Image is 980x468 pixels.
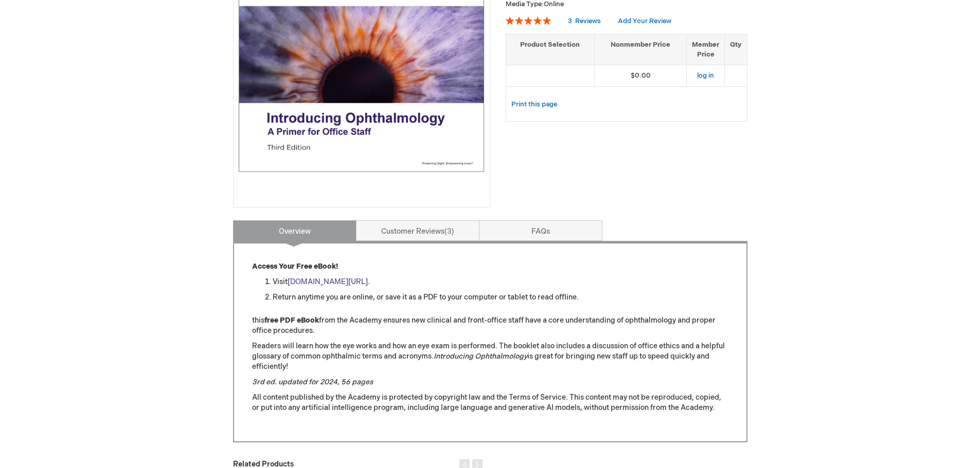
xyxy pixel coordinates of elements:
[506,16,551,25] div: 100%
[568,17,602,25] a: 3 Reviews
[356,220,479,241] a: Customer Reviews3
[687,34,725,65] th: Member Price
[595,34,687,65] th: Nonmember Price
[506,34,595,65] th: Product Selection
[288,277,368,286] a: [DOMAIN_NAME][URL]
[618,17,671,25] a: Add Your Review
[252,261,728,423] div: All content published by the Academy is protected by copyright law and the Terms of Service. This...
[479,220,602,241] a: FAQs
[252,262,338,271] strong: Access Your Free eBook!
[434,352,527,361] em: Introducing Ophthalmology
[252,378,373,386] em: 3rd ed. updated for 2024, 56 pages
[264,316,319,325] strong: free PDF eBook
[725,34,747,65] th: Qty
[233,220,357,241] a: Overview
[697,71,714,80] a: log in
[568,17,572,25] span: 3
[273,277,728,287] li: Visit .
[273,292,728,303] li: Return anytime you are online, or save it as a PDF to your computer or tablet to read offline.
[252,315,728,336] p: this from the Academy ensures new clinical and front-office staff have a core understanding of op...
[252,341,728,372] p: Readers will learn how the eye works and how an eye exam is performed. The booklet also includes ...
[595,65,687,87] td: $0.00
[444,227,454,236] span: 3
[575,17,601,25] span: Reviews
[511,98,557,111] a: Print this page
